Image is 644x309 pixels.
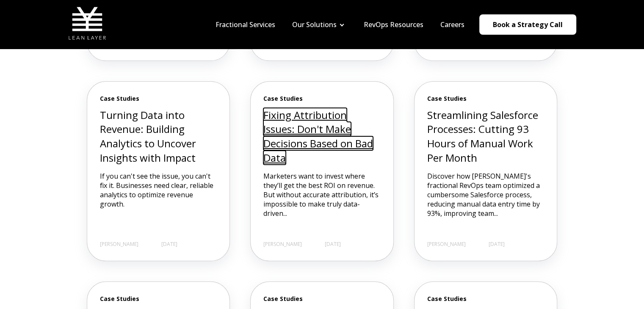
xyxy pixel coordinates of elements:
span: [DATE] [489,241,505,248]
p: If you can't see the issue, you can't fix it. Businesses need clear, reliable analytics to optimi... [100,171,217,209]
span: [DATE] [161,241,177,248]
span: Case Studies [263,94,381,103]
a: Fractional Services [216,20,275,29]
span: Case Studies [263,295,381,303]
span: [DATE] [325,241,341,248]
a: Streamlining Salesforce Processes: Cutting 93 Hours of Manual Work Per Month [427,108,538,165]
a: Fixing Attribution Issues: Don't Make Decisions Based on Bad Data [263,108,373,165]
p: Marketers want to invest where they’ll get the best ROI on revenue. But without accurate attribut... [263,171,381,218]
span: Case Studies [427,295,544,303]
span: [PERSON_NAME] [100,241,138,248]
div: Navigation Menu [207,20,473,29]
span: [PERSON_NAME] [263,241,302,248]
a: RevOps Resources [364,20,423,29]
a: Turning Data into Revenue: Building Analytics to Uncover Insights with Impact [100,108,196,165]
span: Case Studies [100,94,217,103]
a: Book a Strategy Call [479,14,576,35]
span: Case Studies [100,295,217,303]
span: [PERSON_NAME] [427,241,466,248]
a: Careers [440,20,464,29]
span: Case Studies [427,94,544,103]
p: Discover how [PERSON_NAME]'s fractional RevOps team optimized a cumbersome Salesforce process, re... [427,171,544,218]
a: Our Solutions [292,20,337,29]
